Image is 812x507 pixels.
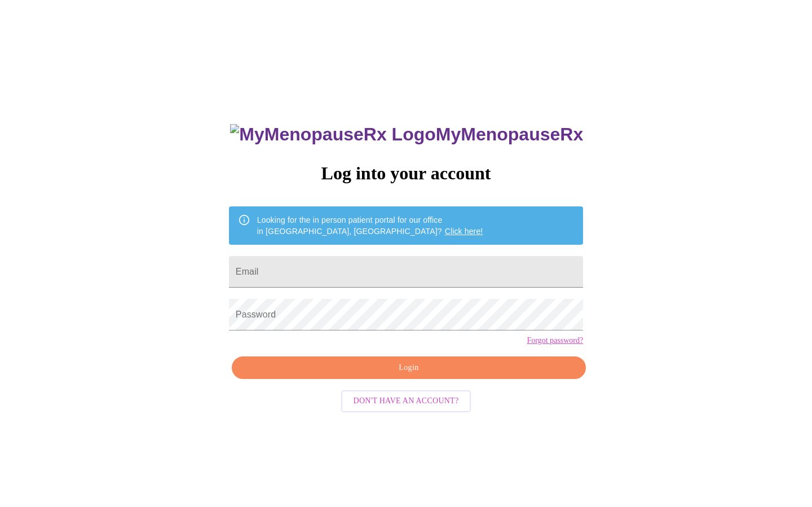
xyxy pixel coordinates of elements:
h3: Log into your account [229,163,583,184]
span: Don't have an account? [354,394,459,408]
h3: MyMenopauseRx [230,124,583,145]
a: Click here! [445,227,483,236]
button: Don't have an account? [341,390,471,412]
a: Forgot password? [527,336,583,345]
span: Login [245,361,573,375]
img: MyMenopauseRx Logo [230,124,435,145]
div: Looking for the in person patient portal for our office in [GEOGRAPHIC_DATA], [GEOGRAPHIC_DATA]? [257,210,483,241]
button: Login [232,356,586,380]
a: Don't have an account? [338,395,474,405]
